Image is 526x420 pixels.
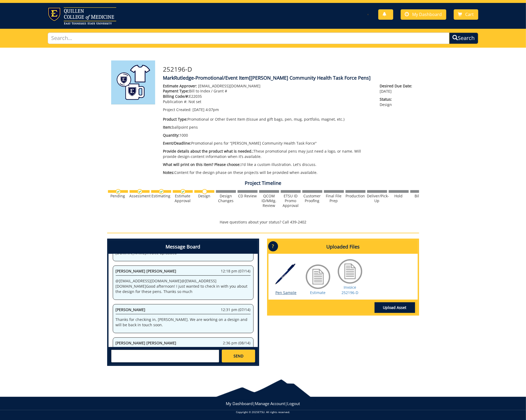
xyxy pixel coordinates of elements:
a: My Dashboard [401,9,446,20]
div: Pending [108,194,128,198]
a: ETSU [258,410,264,414]
span: [DATE] 4:07pm [193,107,219,112]
span: Product Type: [163,117,188,122]
span: 12:18 pm (07/14) [221,268,251,274]
div: Estimating [151,194,171,198]
a: Estimate [310,290,326,295]
div: ETSU ID Promo Approval [281,194,301,208]
span: Provide details about the product what is needed.: [163,149,254,154]
img: checkmark [137,189,142,194]
span: SEND [234,353,243,359]
p: [EMAIL_ADDRESS][DOMAIN_NAME] [163,83,372,89]
span: Item: [163,125,172,130]
h4: Uploaded Files [268,240,418,254]
span: Not set [189,99,202,104]
div: Estimate Approval [173,194,193,203]
p: 1000 [163,133,372,138]
span: [PERSON_NAME] [PERSON_NAME] [116,268,176,274]
button: Search [449,32,478,44]
span: What will print on this item? Please choose:: [163,162,242,167]
span: [PERSON_NAME] [PERSON_NAME] [116,340,176,345]
p: Promotional or Other Event Item (tissue and gift bags, pen, mug, portfolio, magnet, etc.) [163,117,372,122]
div: Assessment [130,194,150,198]
img: no [202,189,207,194]
img: checkmark [159,189,164,194]
span: Notes: [163,170,175,175]
p: Have questions about your status? Call 439-2402 [107,219,419,225]
span: [PERSON_NAME] [116,307,146,312]
div: Billing [410,194,430,198]
span: Publication #: [163,99,188,104]
span: Cart [465,11,474,17]
a: Logout [287,401,300,406]
span: 2:36 pm (08/14) [223,340,251,346]
span: Project Created: [163,107,192,112]
span: My Dashboard [412,11,442,17]
span: 12:31 pm (07/14) [221,307,251,312]
h4: MarkRutledge-Promotional/Event Item [163,75,415,81]
span: [[PERSON_NAME] Community Health Task Force Pens] [249,75,371,81]
span: Status: [380,97,415,102]
textarea: messageToSend [111,350,219,362]
p: Thanks for checking in, [PERSON_NAME]. We are working on a design and will be back in touch soon. [116,317,251,328]
h3: 252196-D [163,66,415,73]
div: Hold [389,194,409,198]
p: Content for the design phase on these projects will be provided when available. [163,170,372,175]
div: QCOM ID/Mktg. Review [259,194,279,208]
a: Manage Account [255,401,285,406]
a: Cart [454,9,478,20]
p: ? [268,241,278,251]
p: [DATE] [380,83,415,94]
p: @ [EMAIL_ADDRESS][DOMAIN_NAME] @ [EMAIL_ADDRESS][DOMAIN_NAME] Good afternoon! I just wanted to ch... [116,278,251,294]
p: These promotional pens may just need a logo, or name. Will provide design-content information whe... [163,149,372,159]
div: Production [346,194,366,198]
img: ETSU logo [48,7,116,25]
div: Deliver/Pick-Up [367,194,387,203]
a: Pen Sample [275,290,296,295]
h4: Project Timeline [107,181,419,186]
h4: Message Board [109,240,258,254]
span: Quantity: [163,133,180,138]
div: Design [194,194,214,198]
span: Payment Type: [163,88,189,93]
div: Design Changes [216,194,236,203]
p: E22035 [163,94,372,99]
div: Final File Prep [324,194,344,203]
p: Promotional pens for “[PERSON_NAME] Community Health Task Force" [163,141,372,146]
span: Estimate Approver: [163,83,197,88]
div: CD Review [238,194,258,198]
input: Search... [48,32,449,44]
a: SEND [222,350,255,362]
span: Desired Due Date: [380,83,415,89]
img: checkmark [180,189,186,194]
p: ballpoint pens [163,125,372,130]
p: Bill to Index / Grant # [163,88,372,94]
p: I'd like a custom illustration. Let's discuss. [163,162,372,167]
a: Invoice 252196-D [342,285,358,295]
div: Customer Proofing [302,194,322,203]
img: Product featured image [111,60,155,104]
a: My Dashboard [226,401,253,406]
a: Upload Asset [375,302,415,313]
span: Billing Code/#: [163,94,189,99]
img: checkmark [116,189,121,194]
span: Event/Deadline: [163,141,191,146]
p: Design [380,97,415,107]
